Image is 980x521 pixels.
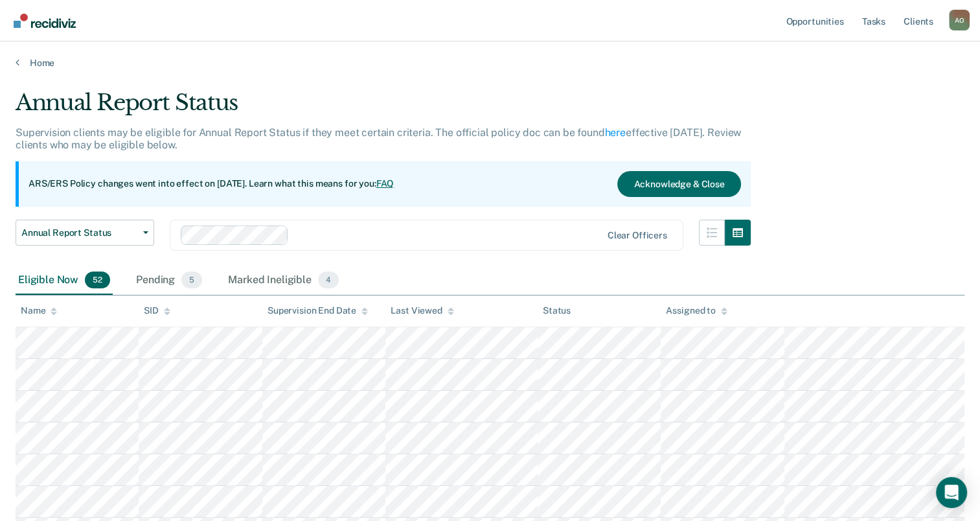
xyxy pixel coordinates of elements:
div: Pending5 [133,266,205,295]
div: Supervision End Date [268,305,368,316]
a: Home [16,57,964,69]
button: Acknowledge & Close [617,171,740,197]
div: Assigned to [666,305,727,316]
p: Supervision clients may be eligible for Annual Report Status if they meet certain criteria. The o... [16,126,741,151]
span: 52 [85,272,110,288]
p: ARS/ERS Policy changes went into effect on [DATE]. Learn what this means for you: [28,178,394,191]
div: Name [21,305,57,316]
a: FAQ [376,178,394,189]
button: Profile dropdown button [949,10,970,30]
img: Recidiviz [14,14,76,28]
span: 4 [318,272,339,288]
button: Annual Report Status [16,220,154,246]
div: Marked Ineligible4 [225,266,341,295]
div: Clear officers [608,230,667,241]
div: Open Intercom Messenger [936,477,967,508]
div: SID [144,305,170,316]
span: 5 [181,272,202,288]
div: Status [543,305,571,316]
div: Eligible Now52 [16,266,113,295]
a: here [605,126,626,139]
span: Annual Report Status [21,227,138,238]
div: A O [949,10,970,30]
div: Annual Report Status [16,89,751,126]
div: Last Viewed [391,305,453,316]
